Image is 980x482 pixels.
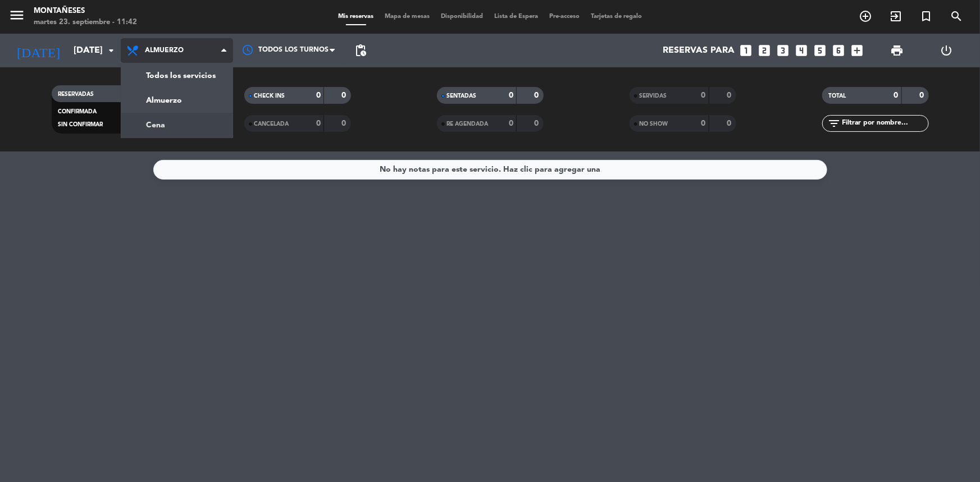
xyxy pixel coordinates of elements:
div: No hay notas para este servicio. Haz clic para agregar una [380,163,600,176]
div: LOG OUT [922,34,972,67]
i: looks_5 [813,43,827,58]
span: RESERVADAS [58,91,94,97]
input: Filtrar por nombre... [841,117,928,130]
span: CONFIRMADA [58,109,97,114]
i: looks_one [739,43,753,58]
strong: 0 [341,120,348,127]
i: arrow_drop_down [104,44,118,57]
strong: 0 [534,120,541,127]
strong: 0 [316,120,321,127]
span: pending_actions [354,44,367,57]
span: SIN CONFIRMAR [58,122,103,127]
a: Cena [121,113,233,137]
i: looks_4 [794,43,809,58]
i: add_circle_outline [859,10,872,23]
span: RE AGENDADA [447,121,489,127]
span: Mapa de mesas [379,13,435,20]
span: Almuerzo [145,47,184,54]
i: filter_list [828,117,841,130]
strong: 0 [316,91,321,99]
span: CANCELADA [254,121,289,127]
strong: 0 [727,120,733,127]
strong: 0 [894,91,899,99]
strong: 0 [727,91,733,99]
i: power_settings_new [940,44,954,57]
span: Disponibilidad [435,13,489,20]
a: Almuerzo [121,88,233,113]
span: CHECK INS [254,93,285,99]
span: SENTADAS [447,93,477,99]
i: turned_in_not [919,10,933,23]
span: Tarjetas de regalo [585,13,648,20]
strong: 0 [534,91,541,99]
strong: 0 [919,91,926,99]
strong: 0 [341,91,348,99]
i: menu [8,7,25,24]
strong: 0 [509,120,513,127]
span: Lista de Espera [489,13,544,20]
i: looks_two [757,43,772,58]
span: SERVIDAS [640,93,667,99]
i: search [950,10,963,23]
i: add_box [850,43,864,58]
div: Montañeses [34,6,137,17]
span: Pre-acceso [544,13,585,20]
div: martes 23. septiembre - 11:42 [34,17,137,28]
strong: 0 [509,91,513,99]
i: looks_6 [831,43,846,58]
button: menu [8,7,25,27]
i: exit_to_app [889,10,902,23]
strong: 0 [701,91,706,99]
span: Reservas para [663,45,735,56]
i: [DATE] [8,38,68,63]
span: Mis reservas [332,13,379,20]
strong: 0 [701,120,706,127]
a: Todos los servicios [121,63,233,88]
span: NO SHOW [640,121,668,127]
i: looks_3 [776,43,790,58]
span: print [890,44,904,57]
span: TOTAL [829,93,846,99]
